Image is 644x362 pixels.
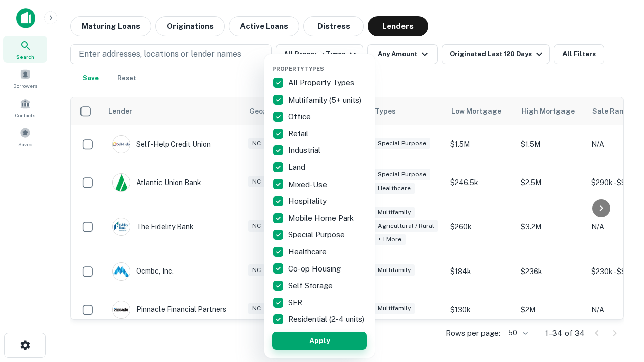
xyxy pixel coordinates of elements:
iframe: Chat Widget [594,282,644,330]
p: Special Purpose [288,229,347,241]
p: Multifamily (5+ units) [288,94,363,106]
p: Mixed-Use [288,178,329,191]
p: Residential (2-4 units) [288,313,366,325]
p: Mobile Home Park [288,212,356,224]
p: Retail [288,128,310,140]
p: Office [288,111,313,123]
p: Industrial [288,144,323,156]
p: Self Storage [288,280,335,292]
p: SFR [288,297,304,309]
p: Co-op Housing [288,263,343,275]
button: Apply [272,332,367,350]
p: Healthcare [288,246,329,258]
p: All Property Types [288,77,356,89]
p: Land [288,161,307,173]
p: Hospitality [288,195,329,207]
span: Property Types [272,66,324,72]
